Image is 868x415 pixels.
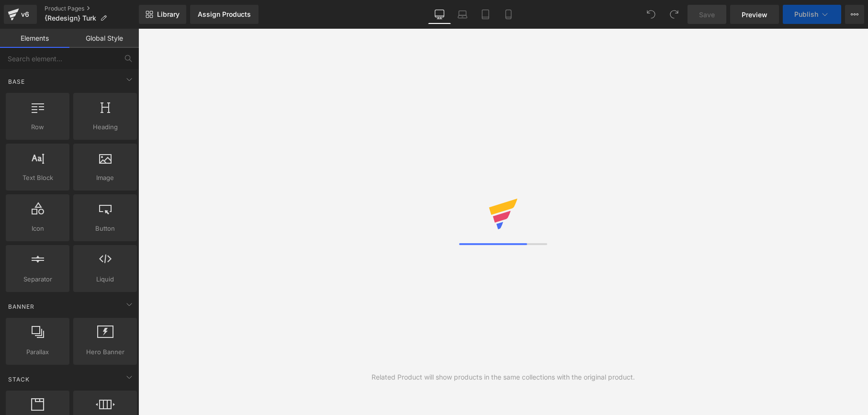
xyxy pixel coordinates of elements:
span: Image [76,173,134,183]
button: More [845,5,864,24]
a: New Library [139,5,186,24]
button: Publish [783,5,841,24]
span: Heading [76,122,134,132]
span: {Redesign} Turk [45,14,96,22]
span: Text Block [9,173,67,183]
a: Laptop [451,5,474,24]
button: Redo [665,5,684,24]
a: Desktop [428,5,451,24]
a: Global Style [69,29,139,48]
div: Assign Products [198,11,251,18]
span: Save [699,10,715,20]
span: Row [9,122,67,132]
a: Product Pages [45,5,139,12]
button: Undo [642,5,661,24]
div: Related Product will show products in the same collections with the original product. [372,372,635,382]
span: Publish [794,11,818,18]
span: Library [157,10,180,19]
span: Hero Banner [76,347,134,357]
a: Preview [730,5,779,24]
a: v6 [4,5,37,24]
span: Icon [9,224,67,234]
span: Banner [7,302,35,311]
span: Liquid [76,274,134,284]
span: Stack [7,375,31,384]
div: v6 [19,8,31,21]
a: Mobile [497,5,520,24]
span: Preview [742,10,767,20]
span: Base [7,77,26,86]
span: Separator [9,274,67,284]
span: Parallax [9,347,67,357]
span: Button [76,224,134,234]
a: Tablet [474,5,497,24]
